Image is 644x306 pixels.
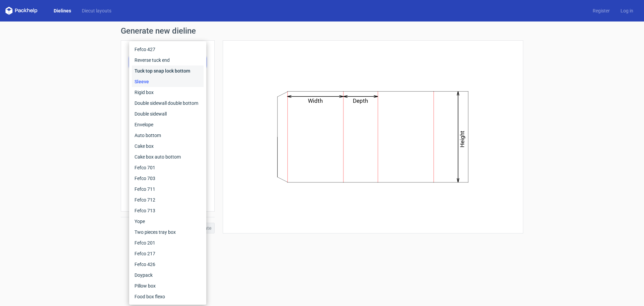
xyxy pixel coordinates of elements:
div: Fefco 711 [132,184,204,194]
div: Fefco 426 [132,259,204,270]
div: Auto bottom [132,130,204,141]
div: Reverse tuck end [132,55,204,65]
div: Fefco 703 [132,173,204,184]
div: Rigid box [132,87,204,98]
div: Tuck top snap lock bottom [132,65,204,76]
div: Fefco 701 [132,162,204,173]
div: Food box flexo [132,291,204,302]
div: Yope [132,216,204,227]
div: Pillow box [132,280,204,291]
text: Width [308,97,323,104]
div: Two pieces tray box [132,227,204,237]
div: Doypack [132,270,204,280]
div: Fefco 713 [132,205,204,216]
div: Double sidewall [132,108,204,119]
a: Log in [615,7,639,14]
div: Envelope [132,119,204,130]
div: Cake box [132,141,204,151]
h1: Generate new dieline [121,27,523,35]
div: Fefco 427 [132,44,204,55]
div: Sleeve [132,76,204,87]
div: Cake box auto bottom [132,151,204,162]
a: Register [587,7,615,14]
text: Height [459,131,466,147]
div: Double sidewall double bottom [132,98,204,108]
a: Dielines [48,7,76,14]
div: Fefco 201 [132,237,204,248]
a: Diecut layouts [76,7,117,14]
div: Fefco 217 [132,248,204,259]
div: Fefco 712 [132,194,204,205]
text: Depth [353,97,368,104]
